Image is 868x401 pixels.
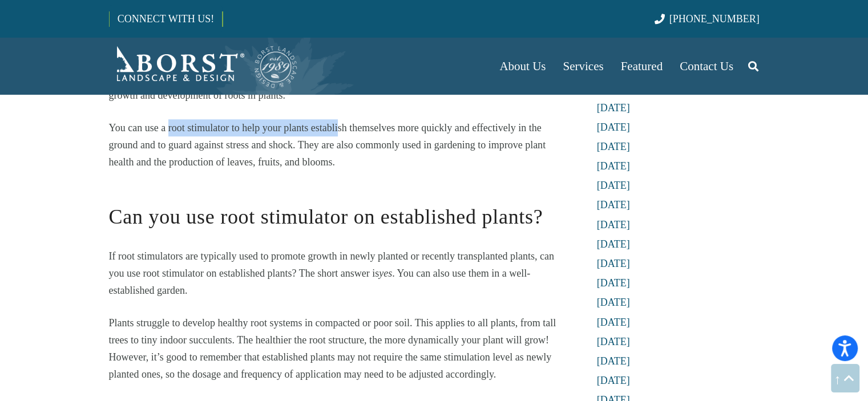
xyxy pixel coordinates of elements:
a: [DATE] [597,141,630,152]
a: Search [742,52,765,80]
a: [DATE] [597,258,630,269]
span: that young plants produce when forming their root systems. Root stimulators typically have a host... [109,38,556,101]
a: [DATE] [597,121,630,133]
a: [DATE] [597,160,630,172]
span: Featured [621,59,663,73]
a: Back to top [831,364,859,392]
span: [PHONE_NUMBER] [669,13,760,25]
a: [DATE] [597,180,630,191]
span: Services [563,59,603,73]
a: [DATE] [597,102,630,114]
a: [DATE] [597,375,630,386]
a: Contact Us [671,38,742,95]
a: Featured [612,38,671,95]
a: About Us [491,38,554,95]
a: [DATE] [597,297,630,308]
span: Can you use root stimulator on established plants? [109,205,543,228]
a: Borst-Logo [109,43,298,89]
a: [DATE] [597,317,630,328]
span: You can use a root stimulator to help your plants establish themselves more quickly and effective... [109,122,546,168]
span: About Us [499,59,546,73]
a: [DATE] [597,219,630,230]
span: . You can also use them in a well-established garden. [109,268,531,296]
a: CONNECT WITH US! [110,5,222,33]
a: [DATE] [597,238,630,250]
a: [DATE] [597,336,630,347]
a: [PHONE_NUMBER] [655,13,759,25]
span: yes [379,268,392,279]
span: If root stimulators are typically used to promote growth in newly planted or recently transplante... [109,250,554,279]
a: [DATE] [597,199,630,210]
span: Plants struggle to develop healthy root systems in compacted or poor soil. This applies to all pl... [109,317,556,380]
a: Services [554,38,612,95]
a: [DATE] [597,355,630,367]
span: Contact Us [680,59,733,73]
a: [DATE] [597,277,630,289]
